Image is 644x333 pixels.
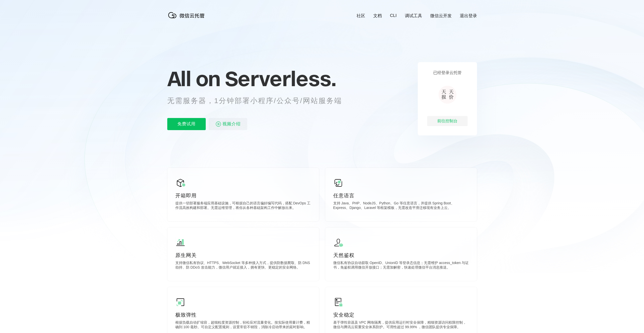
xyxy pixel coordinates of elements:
[333,201,469,211] p: 支持 Java、PHP、NodeJS、Python、Go 等任意语言，并提供 Spring Boot、Express、Django、Laravel 等框架模板，无需改造平滑迁移现有业务上云。
[167,96,351,106] p: 无需服务器，1分钟部署小程序/公众号/网站服务端
[333,320,469,330] p: 基于弹性容器及 VPC 网络隔离，提供应用运行时安全保障，精细资源访问权限控制，微信与腾讯云双重安全体系防护。可用性超过 99.99% ，微信团队提供专业保障。
[427,116,468,126] div: 前往控制台
[373,13,382,19] a: 文档
[460,13,477,19] a: 退出登录
[175,311,311,318] p: 极致弹性
[215,121,221,127] img: video_play.svg
[357,13,365,19] a: 社区
[175,192,311,199] p: 开箱即用
[175,201,311,211] p: 提供一切部署服务端应用基础设施，可根据自己的语言偏好编写代码，搭配 DevOps 工作流高效构建和部署。无需运维管理，将你从各种基础架构工作中解放出来。
[225,66,336,91] span: Serverless.
[167,10,208,20] img: 微信云托管
[222,118,241,130] span: 视频介绍
[175,320,311,330] p: 根据负载自动扩缩容，超细粒度资源控制，轻松应对流量变化。按实际使用量计费，精确到 100 毫秒。可自定义配置规则，设置常驻不销毁，消除冷启动带来的延时影响。
[167,66,220,91] span: All on
[333,192,469,199] p: 任意语言
[333,261,469,271] p: 微信私有协议自动获取 OpenID、UnionID 等登录态信息；无需维护 access_token 与证书，免鉴权调用微信开放接口；无需加解密，快速处理微信平台消息推送。
[167,118,206,130] p: 免费试用
[175,252,311,259] p: 原生网关
[433,70,462,76] p: 已经登录云托管
[390,13,397,18] a: CLI
[175,261,311,271] p: 支持微信私有协议、HTTPS、WebSocket 等多种接入方式，提供防数据爬取、防 DNS 劫持、防 DDoS 攻击能力，微信用户就近接入，拥有更快、更稳定的安全网络。
[333,311,469,318] p: 安全稳定
[405,13,422,19] a: 调试工具
[333,252,469,259] p: 天然鉴权
[167,17,208,21] a: 微信云托管
[430,13,452,19] a: 微信云开发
